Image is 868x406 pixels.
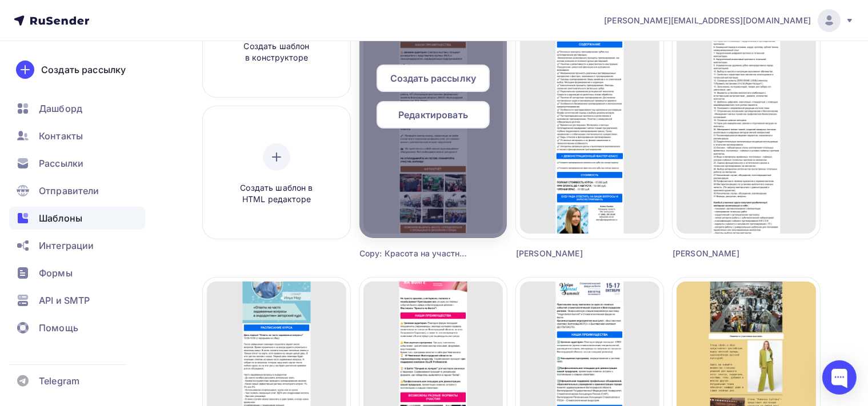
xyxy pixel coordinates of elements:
[390,71,476,85] span: Создать рассылку
[9,97,145,120] a: Дашборд
[9,207,145,230] a: Шаблоны
[39,321,78,335] span: Помощь
[41,63,126,77] div: Создать рассылку
[604,9,854,32] a: [PERSON_NAME][EMAIL_ADDRESS][DOMAIN_NAME]
[9,179,145,202] a: Отправители
[359,248,470,259] div: Copy: Красота на участника
[39,374,79,388] span: Telegram
[39,266,73,280] span: Формы
[9,152,145,175] a: Рассылки
[222,41,331,64] span: Создать шаблон в конструкторе
[398,108,468,122] span: Редактировать
[516,248,627,259] div: [PERSON_NAME]
[9,262,145,284] a: Формы
[39,184,99,198] span: Отправители
[39,239,94,252] span: Интеграции
[39,129,83,143] span: Контакты
[39,294,90,307] span: API и SMTP
[39,211,82,225] span: Шаблоны
[39,102,82,115] span: Дашборд
[673,248,783,259] div: [PERSON_NAME]
[9,124,145,147] a: Контакты
[222,182,331,206] span: Создать шаблон в HTML редакторе
[39,156,83,170] span: Рассылки
[604,15,811,26] span: [PERSON_NAME][EMAIL_ADDRESS][DOMAIN_NAME]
